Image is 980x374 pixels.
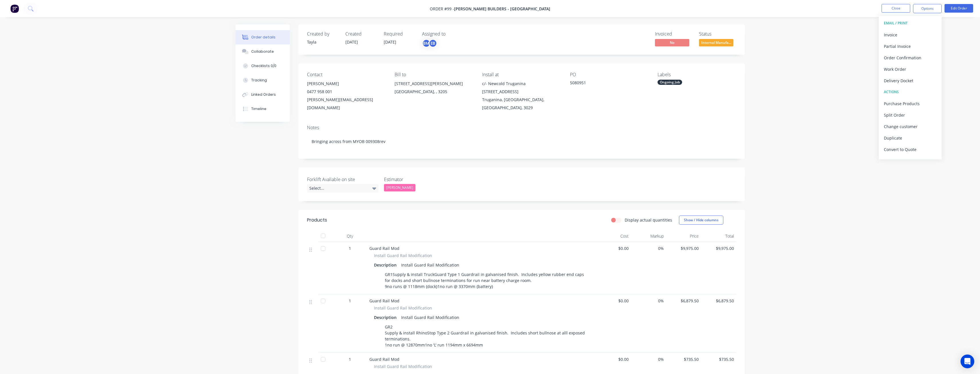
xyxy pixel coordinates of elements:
span: $735.50 [668,356,699,362]
div: Labels [658,72,736,77]
div: EB [429,39,437,48]
span: 1 [349,245,351,251]
button: Close [882,4,910,13]
button: Archive [879,155,942,167]
span: 0% [633,298,664,304]
div: Delivery Docket [884,77,937,85]
div: Price [666,230,701,242]
span: [DATE] [384,39,396,45]
div: Checklists 0/0 [251,63,276,68]
div: Created [345,31,377,37]
div: Description [374,261,399,269]
div: Partial Invoice [884,42,937,50]
button: Convert to Quote [879,144,942,155]
div: Work Order [884,65,937,73]
div: Status [699,31,736,37]
span: [DATE] [345,39,358,45]
div: c/- Newcold Truganina [STREET_ADDRESS] [482,80,561,96]
span: Install Guard Rail Modification [374,363,432,369]
div: GR2 Supply & install RhinoStop Type 2 Guardrail in galvanised finish. Includes short bullnose at ... [383,323,589,349]
span: [PERSON_NAME] Builders - [GEOGRAPHIC_DATA] [454,6,550,11]
label: Forklift Avaliable on site [307,176,379,183]
button: Checklists 0/0 [235,59,290,73]
div: 0477 958 001 [307,88,385,96]
img: Factory [10,4,19,13]
div: Order details [251,35,276,40]
span: $0.00 [598,298,629,304]
div: Select... [307,184,379,193]
div: Duplicate [884,134,937,142]
span: Internal Manufa... [699,39,733,46]
div: Products [307,217,327,224]
button: Work Order [879,63,942,75]
span: $6,879.50 [703,298,734,304]
span: Guard Rail Mod [369,298,399,303]
span: 1 [349,356,351,362]
label: Estimator [384,176,456,183]
div: GR1Supply & install TruckGuard Type 1 Guardrail in galvanised finish. Includes yellow rubber end ... [383,270,589,291]
div: [PERSON_NAME] [307,80,385,88]
span: Install Guard Rail Modification [374,252,432,259]
button: Tracking [235,73,290,87]
div: Bill to [395,72,473,77]
span: Install Guard Rail Modification [374,305,432,311]
div: c/- Newcold Truganina [STREET_ADDRESS]Truganina, [GEOGRAPHIC_DATA], [GEOGRAPHIC_DATA], 3029 [482,80,561,112]
div: Contact [307,72,385,77]
div: Order Confirmation [884,54,937,62]
button: BMEB [422,39,437,48]
button: Order details [235,30,290,44]
div: [STREET_ADDRESS][PERSON_NAME][GEOGRAPHIC_DATA], , 3205 [395,80,473,98]
div: Linked Orders [251,92,276,97]
span: $6,879.50 [668,298,699,304]
div: Total [701,230,736,242]
div: Required [384,31,415,37]
div: [PERSON_NAME][EMAIL_ADDRESS][DOMAIN_NAME] [307,96,385,112]
div: [PERSON_NAME]0477 958 001[PERSON_NAME][EMAIL_ADDRESS][DOMAIN_NAME] [307,80,385,112]
div: Tayla [307,39,338,45]
div: Notes [307,125,736,130]
div: Install Guard Rail Modification [399,313,462,322]
button: ACTIONS [879,86,942,98]
div: BM [422,39,431,48]
div: 5080951 [570,80,642,88]
div: ACTIONS [884,88,937,96]
div: Truganina, [GEOGRAPHIC_DATA], [GEOGRAPHIC_DATA], 3029 [482,96,561,112]
div: Markup [631,230,666,242]
span: Guard Rail Mod [369,246,399,251]
div: Archive [884,157,937,165]
div: Install at [482,72,561,77]
div: Cost [596,230,631,242]
div: Assigned to [422,31,479,37]
span: 0% [633,356,664,362]
div: Change customer [884,122,937,131]
div: Ongoing Job [658,80,682,85]
button: EMAIL / PRINT [879,17,942,29]
span: Guard Rail Mod [369,357,399,362]
span: Order #99 - [430,6,454,11]
span: $9,975.00 [703,245,734,251]
div: Description [374,313,399,322]
div: Timeline [251,106,266,111]
button: Collaborate [235,44,290,59]
span: 0% [633,245,664,251]
button: Partial Invoice [879,40,942,52]
label: Display actual quantities [625,217,672,223]
button: Internal Manufa... [699,39,733,48]
div: [STREET_ADDRESS][PERSON_NAME] [395,80,473,88]
button: Timeline [235,102,290,116]
button: Invoice [879,29,942,40]
span: $735.50 [703,356,734,362]
div: Qty [333,230,367,242]
div: Purchase Products [884,99,937,108]
div: PO [570,72,648,77]
button: Delivery Docket [879,75,942,86]
div: Convert to Quote [884,145,937,154]
button: Duplicate [879,132,942,144]
div: Invoice [884,31,937,39]
div: Install Guard Rail Modification [399,261,462,269]
div: Open Intercom Messenger [961,355,974,368]
span: 1 [349,298,351,304]
button: Purchase Products [879,98,942,109]
span: $0.00 [598,245,629,251]
div: Bringing across from MYOB 009308rev [307,133,736,150]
